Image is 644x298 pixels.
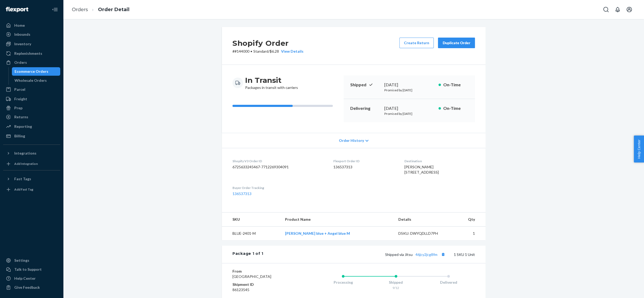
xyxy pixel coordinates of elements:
[3,85,60,94] a: Parcel
[14,161,38,166] div: Add Integration
[232,287,296,292] dd: 86123545
[14,133,25,139] div: Billing
[6,7,28,12] img: Flexport logo
[416,252,437,257] a: 46jcy2jcg8fm
[3,58,60,67] a: Orders
[222,227,281,241] td: BLUE-2401-M
[250,49,252,53] span: •
[98,7,129,12] a: Order Detail
[232,269,296,274] dt: From
[339,138,364,143] span: Order History
[14,151,36,156] div: Integrations
[232,251,263,258] div: Package 1 of 1
[245,75,298,85] h3: In Transit
[385,252,446,257] span: Shipped via Jitsu
[14,176,31,182] div: Fast Tags
[232,282,296,287] dt: Shipment ID
[404,165,439,174] span: [PERSON_NAME] [STREET_ADDRESS]
[384,111,434,116] p: Promised by [DATE]
[14,258,29,263] div: Settings
[232,159,325,163] dt: Shopify V3 Order ID
[317,280,370,285] div: Processing
[15,78,47,83] div: Wholesale Orders
[14,124,32,129] div: Reporting
[384,82,434,88] div: [DATE]
[443,82,469,88] p: On-Time
[350,105,380,111] p: Delivering
[14,60,27,65] div: Orders
[452,227,486,241] td: 1
[279,49,304,54] button: View Details
[3,283,60,292] button: Give Feedback
[612,4,623,15] button: Open notifications
[232,164,325,170] dd: 6725633245467-7712269304091
[14,267,42,272] div: Talk to Support
[443,105,469,111] p: On-Time
[422,280,475,285] div: Delivered
[3,30,60,39] a: Inbounds
[222,213,281,227] th: SKU
[14,96,27,102] div: Freight
[14,32,30,37] div: Inbounds
[232,191,251,196] a: 136537313
[350,82,380,88] p: Shipped
[404,159,475,163] dt: Destination
[72,7,88,12] a: Orders
[3,185,60,194] a: Add Fast Tag
[452,213,486,227] th: Qty
[398,231,448,236] div: DSKU: DWYQDLLD7PH
[245,75,298,90] div: Packages in transit with carriers
[3,21,60,30] a: Home
[14,114,28,120] div: Returns
[384,105,434,111] div: [DATE]
[14,87,25,92] div: Parcel
[333,159,396,163] dt: Flexport Order ID
[3,160,60,168] a: Add Integration
[3,113,60,121] a: Returns
[14,23,25,28] div: Home
[3,122,60,131] a: Reporting
[3,49,60,58] a: Replenishments
[3,175,60,183] button: Fast Tags
[3,149,60,157] button: Integrations
[14,51,42,56] div: Replenishments
[14,187,33,192] div: Add Fast Tag
[3,40,60,48] a: Inventory
[3,256,60,265] a: Settings
[3,274,60,283] a: Help Center
[601,4,611,15] button: Open Search Box
[14,41,31,47] div: Inventory
[634,136,644,162] button: Help Center
[14,285,40,290] div: Give Feedback
[333,164,396,170] dd: 136537313
[3,104,60,112] a: Prep
[3,265,60,274] a: Talk to Support
[624,4,634,15] button: Open account menu
[68,2,134,17] ol: breadcrumbs
[232,38,304,49] h2: Shopify Order
[438,38,475,48] button: Duplicate Order
[232,186,325,190] dt: Buyer Order Tracking
[384,88,434,92] p: Promised by [DATE]
[232,49,304,54] p: # #144000 / $6.28
[263,251,475,258] div: 1 SKU 1 Unit
[14,105,22,111] div: Prep
[3,132,60,140] a: Billing
[15,69,48,74] div: Ecommerce Orders
[3,95,60,103] a: Freight
[370,280,422,285] div: Shipped
[370,286,422,290] div: 9/12
[12,76,60,85] a: Wholesale Orders
[14,276,36,281] div: Help Center
[232,274,271,279] span: [GEOGRAPHIC_DATA]
[281,213,394,227] th: Product Name
[399,38,434,48] button: Create Return
[440,251,446,258] button: Copy tracking number
[442,40,470,46] div: Duplicate Order
[12,67,60,76] a: Ecommerce Orders
[394,213,452,227] th: Details
[50,4,60,15] button: Close Navigation
[253,49,268,53] span: Standard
